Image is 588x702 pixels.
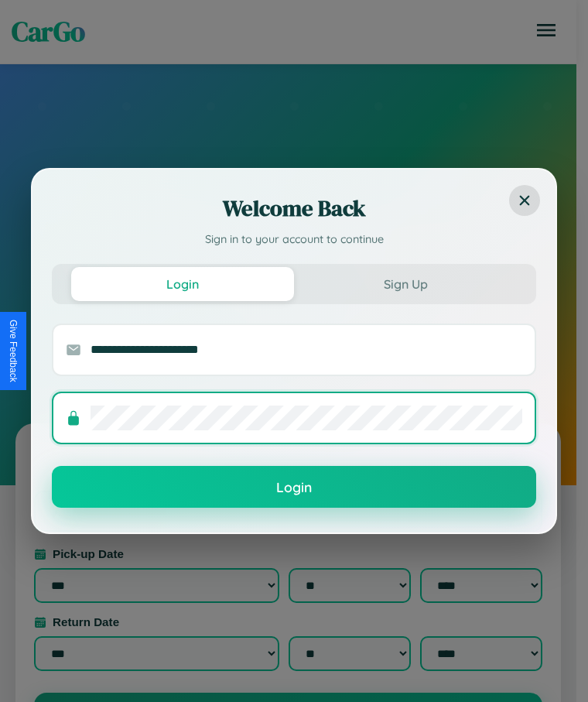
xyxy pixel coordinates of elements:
[71,267,294,301] button: Login
[8,320,19,382] div: Give Feedback
[52,231,536,248] p: Sign in to your account to continue
[294,267,517,301] button: Sign Up
[52,466,536,508] button: Login
[52,193,536,224] h2: Welcome Back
